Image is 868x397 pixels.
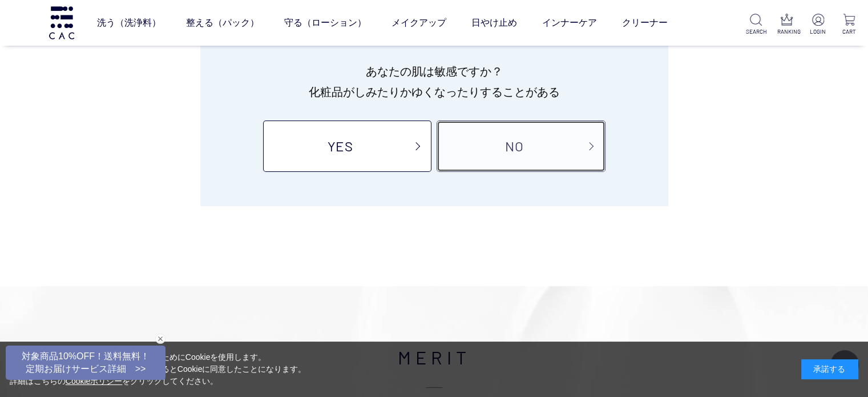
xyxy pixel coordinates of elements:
[226,61,642,102] p: あなたの肌は敏感ですか？ 化粧品がしみたりかゆくなったりすることがある
[437,121,605,172] a: NO
[746,14,766,36] a: SEARCH
[777,27,797,36] p: RANKING
[808,27,828,36] p: LOGIN
[801,359,858,379] div: 承諾する
[839,27,859,36] p: CART
[808,14,828,36] a: LOGIN
[263,121,431,172] a: YES
[746,27,766,36] p: SEARCH
[622,7,668,39] a: クリーナー
[777,14,797,36] a: RANKING
[542,7,597,39] a: インナーケア
[186,7,259,39] a: 整える（パック）
[284,7,366,39] a: 守る（ローション）
[391,7,446,39] a: メイクアップ
[97,7,161,39] a: 洗う（洗浄料）
[471,7,517,39] a: 日やけ止め
[47,6,76,39] img: logo
[839,14,859,36] a: CART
